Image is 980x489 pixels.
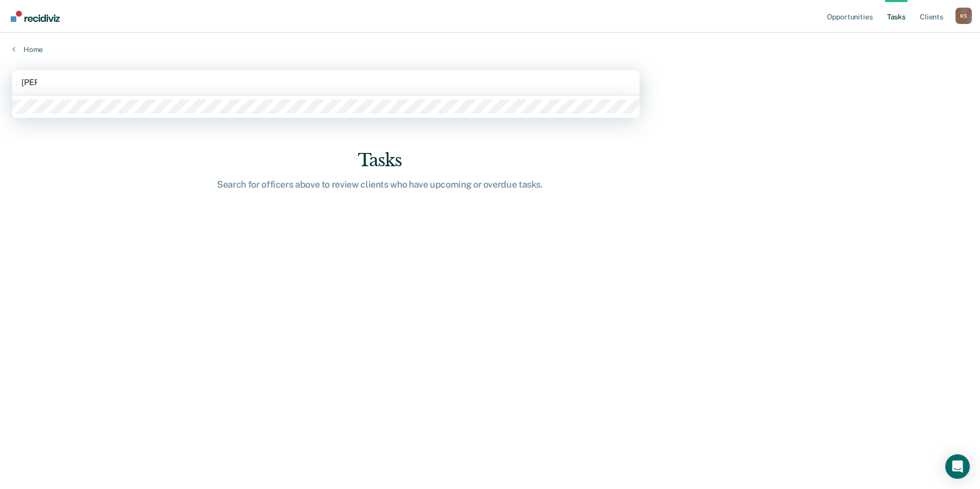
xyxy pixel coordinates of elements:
[945,454,970,479] div: Open Intercom Messenger
[12,45,968,54] a: Home
[216,179,543,190] div: Search for officers above to review clients who have upcoming or overdue tasks.
[11,11,60,22] img: Recidiviz
[955,8,972,24] div: K S
[955,8,972,24] button: Profile dropdown button
[216,150,543,171] div: Tasks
